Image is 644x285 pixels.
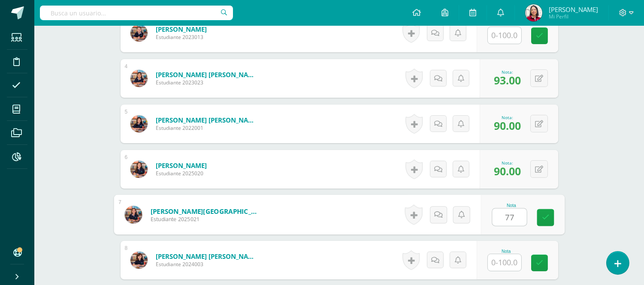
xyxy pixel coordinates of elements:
[549,13,598,20] span: Mi Perfil
[494,164,521,178] span: 90.00
[150,207,256,216] a: [PERSON_NAME][GEOGRAPHIC_DATA]
[124,206,142,223] img: 6d24ab38d928667020dc8c956e99b909.png
[130,252,148,269] img: 5471fb19cf9468443d5578166c524183.png
[494,118,521,133] span: 90.00
[156,25,207,33] a: [PERSON_NAME]
[156,33,207,41] span: Estudiante 2023013
[525,4,542,21] img: 08057eefb9b834750ea7e3b3622e3058.png
[494,69,521,75] div: Nota:
[156,124,259,132] span: Estudiante 2022001
[494,160,521,166] div: Nota:
[130,70,148,87] img: a9eaccfa33daba0df6266d4322e0f807.png
[488,254,521,271] input: 0-100.0
[156,170,207,177] span: Estudiante 2025020
[494,73,521,87] span: 93.00
[549,5,598,14] span: [PERSON_NAME]
[156,261,259,268] span: Estudiante 2024003
[156,161,207,170] a: [PERSON_NAME]
[492,203,531,208] div: Nota
[156,252,259,261] a: [PERSON_NAME] [PERSON_NAME]
[40,6,233,20] input: Busca un usuario...
[494,114,521,120] div: Nota:
[130,24,148,42] img: fb2a38ca594939c3ef216dd7549e253f.png
[156,116,259,124] a: [PERSON_NAME] [PERSON_NAME]
[487,249,525,254] div: Nota
[156,79,259,86] span: Estudiante 2023023
[130,161,148,178] img: a68be2863d5d56a1e4f8de25f268ca59.png
[492,209,526,226] input: 0-100.0
[156,70,259,79] a: [PERSON_NAME] [PERSON_NAME]
[150,216,256,223] span: Estudiante 2025021
[488,27,521,44] input: 0-100.0
[130,115,148,132] img: 8d45fc879c0e03354b3d0e6e736e6e6d.png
